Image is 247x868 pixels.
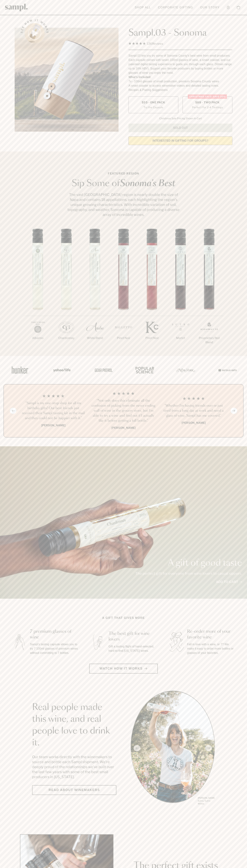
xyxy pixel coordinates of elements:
em: Sonoma's Best [120,179,175,188]
li: 3 / 4 [161,391,226,430]
li: 4 / 7 [109,229,138,352]
b: [PERSON_NAME] [182,421,206,425]
a: Read about Winemakers [32,785,116,795]
p: Sampl's tasting capsule allows you to try 7 100ml glasses of premium wines without committing to ... [30,642,79,655]
img: Sampl.03 - Sonoma [15,28,119,132]
a: interested in gifting for groups? [128,136,232,145]
li: 1 / 4 [21,391,86,430]
p: Albarino [24,336,52,340]
h3: “Whether I'm having friends over or just tired from a long day at work and need a glass of wine, ... [161,403,226,418]
p: Merlot [166,336,195,340]
small: Perfect For 2-4 Tastings [192,105,223,109]
h2: Sip Some of [66,179,181,188]
p: The perfect gift for everyone from wine lovers to casual sippers. [135,571,242,576]
div: Christmas SALE! Save 20% [188,94,227,99]
li: 6 / 7 [166,229,195,352]
h2: Real people made this wine, and real people love to drink it. [32,702,116,749]
button: Next slide [231,408,237,414]
h3: “Not only does this eliminate all the confusion of picking from the never ending wall of wine in ... [91,398,156,423]
img: Sampl logo [5,4,28,11]
h1: Sampl.03 - Sonoma [128,28,232,38]
li: 7x - 100ml glasses of small production, premium Sonoma County wines [128,79,232,84]
span: Reviews [152,42,163,45]
img: Artboard_6_04f9a106-072f-468a-bdd7-f11783b05722_x450.png [51,362,72,378]
span: $55 - One Pack [142,101,165,104]
img: Artboard_3_0b291449-6e8c-4d07-b2c2-3f3601a19cd1_x450.png [175,362,196,378]
p: Featured Region [66,171,181,176]
li: 3 / 7 [81,229,109,352]
img: Artboard_4_28b4d326-c26e-48f9-9c80-911f17d6414e_x450.png [133,362,155,378]
a: Corporate Gifting [156,4,195,11]
span: 136 [147,42,152,45]
div: Sampl.03 lets you try some of Sonoma County's best wine from small producers. Each capsule comes ... [128,54,232,75]
button: Sold Out [128,124,232,132]
p: The vast [GEOGRAPHIC_DATA] region is nearly double the size of Napa and contains 18 appellations,... [66,192,181,217]
li: 1 / 7 [24,229,52,352]
li: A smart coaster to access winemaker videos and detailed tasting notes. [128,84,232,88]
p: Chardonnay [52,336,81,340]
li: Recipes & Pairing Suggestions [128,88,232,92]
ul: carousel [131,691,215,806]
a: Add to cart [216,580,242,584]
button: Previous slide [10,408,16,414]
img: Artboard_5_7fdae55a-36fd-43f7-8bfd-f74a06a2878e_x450.png [92,362,114,378]
img: Artboard_1_c8cd28af-0030-4af1-819c-248e302c7f06_x450.png [9,362,31,378]
h3: Re-order more of your favorite wine [187,629,236,640]
a: Our Story [198,4,221,11]
h3: “Sampl is my one-stop shop for all my birthday gifts! Our best friends just received their Sampl ... [21,401,86,421]
a: Shop All [133,4,153,11]
small: Try the Capsule [143,105,163,109]
h2: A gift that gives more [102,616,145,620]
li: 2 / 7 [52,229,81,352]
p: [PERSON_NAME] Sutro, Sutro Wines [198,797,215,805]
img: Artboard_7_5b34974b-f019-449e-91fb-745f8d0877ee_x450.png [216,362,238,378]
p: Gift a tasting flight of hand-selected, hard-to-find [US_STATE] wines. [109,644,157,653]
p: Pinot Noir [109,336,138,340]
p: Our team works directly with the winemakers to source and bottle each Sampl shipment. We’re deepl... [32,754,116,779]
b: [PERSON_NAME] [41,424,65,427]
h3: 7 premium glasses of wine [30,629,79,640]
span: $88 - Two Pack [195,101,220,104]
p: Pinot Noir [138,336,166,340]
div: 136Reviews [128,41,163,46]
li: 7 / 7 [195,229,223,356]
li: 5 / 7 [138,229,166,352]
button: Watch how it works [89,664,158,674]
p: Fall in love with a wine, or 7? We make it easy to order more bottles or glasses of your favorites. [187,642,236,655]
p: White Blend [81,336,109,340]
button: See how it works [25,23,45,43]
strong: What’s Included: [128,76,151,79]
p: A gift of good taste [135,559,242,567]
b: [PERSON_NAME] [111,426,136,430]
li: 2 / 4 [91,391,156,430]
div: slide 1 [131,691,215,806]
li: Christmas Sale Pricing Shown In Cart [157,117,203,120]
p: Proprietary Red Blend [195,336,223,345]
h3: The best gift for wine lovers [109,631,157,642]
